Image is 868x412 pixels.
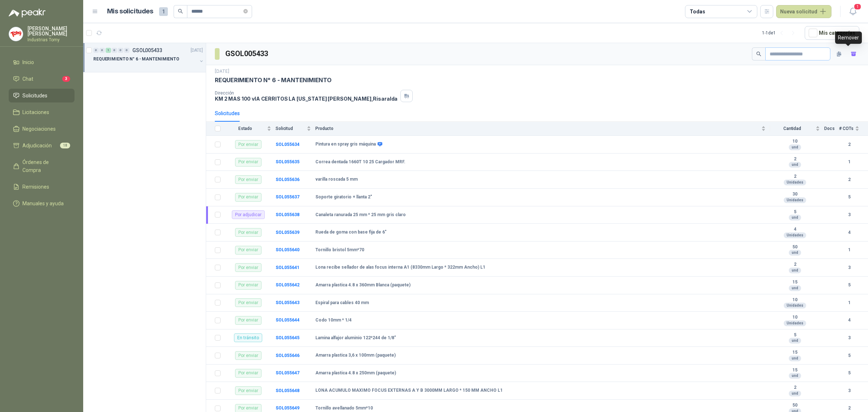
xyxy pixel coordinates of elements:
[22,92,47,100] span: Solicitudes
[22,125,56,133] span: Negociaciones
[215,76,332,84] p: REQUERIMIENTO N° 6 - MANTENIMIENTO
[770,126,814,131] span: Cantidad
[9,55,75,69] a: Inicio
[770,279,820,285] b: 15
[276,122,315,136] th: Solicitud
[315,126,760,131] span: Producto
[9,89,75,102] a: Solicitudes
[315,122,770,136] th: Producto
[315,335,396,341] b: Lamina alfajor aluminio 122*244 de 1/8"
[839,122,868,136] th: # COTs
[770,385,820,391] b: 2
[770,297,820,303] b: 10
[770,227,820,232] b: 4
[27,26,75,36] p: [PERSON_NAME] [PERSON_NAME]
[770,315,820,320] b: 10
[276,126,305,131] span: Solicitud
[839,229,859,236] b: 4
[9,155,75,177] a: Órdenes de Compra
[789,373,801,379] div: und
[235,386,261,395] div: Por enviar
[839,247,859,253] b: 1
[215,68,229,75] p: [DATE]
[789,250,801,256] div: und
[276,177,299,182] b: SOL055636
[225,48,269,59] h3: GSOL005433
[846,5,859,18] button: 1
[225,126,265,131] span: Estado
[235,175,261,184] div: Por enviar
[9,27,23,41] img: Company Logo
[839,352,859,359] b: 5
[770,192,820,197] b: 30
[9,180,75,194] a: Remisiones
[789,268,801,273] div: und
[789,162,801,168] div: und
[276,247,299,252] a: SOL055640
[854,3,861,10] span: 1
[93,46,204,69] a: 0 0 1 0 0 0 GSOL005433[DATE] REQUERIMIENTO N° 6 - MANTENIMIENTO
[276,142,299,147] b: SOL055634
[22,183,49,191] span: Remisiones
[93,48,99,53] div: 0
[770,367,820,373] b: 15
[789,215,801,220] div: und
[276,370,299,375] a: SOL055647
[22,75,33,83] span: Chat
[22,108,49,116] span: Licitaciones
[9,197,75,210] a: Manuales y ayuda
[770,244,820,250] b: 50
[770,350,820,356] b: 15
[839,141,859,148] b: 2
[784,197,806,203] div: Unidades
[112,48,117,53] div: 0
[22,58,34,66] span: Inicio
[824,122,839,136] th: Docs
[235,140,261,149] div: Por enviar
[315,405,373,411] b: Tornillo avellanado 5mm*10
[789,356,801,361] div: und
[215,109,240,117] div: Solicitudes
[839,299,859,306] b: 1
[770,122,824,136] th: Cantidad
[232,210,265,219] div: Por adjudicar
[235,193,261,202] div: Por enviar
[315,370,396,376] b: Amarra plastica 4.8 x 250mm (paquete)
[839,335,859,341] b: 3
[9,139,75,152] a: Adjudicación18
[839,126,854,131] span: # COTs
[839,317,859,324] b: 4
[770,139,820,144] b: 10
[839,176,859,183] b: 2
[789,391,801,396] div: und
[839,282,859,289] b: 5
[276,318,299,323] a: SOL055644
[276,230,299,235] a: SOL055639
[315,159,405,165] b: Correa dentada 1660T 10 25 Cargador MRF.
[276,265,299,270] b: SOL055641
[276,405,299,411] a: SOL055649
[276,212,299,217] a: SOL055638
[9,105,75,119] a: Licitaciones
[118,48,123,53] div: 0
[276,300,299,305] a: SOL055643
[315,194,372,200] b: Soporte giratorio + llanta 2"
[770,262,820,268] b: 2
[784,180,806,185] div: Unidades
[276,194,299,199] b: SOL055637
[22,158,68,174] span: Órdenes de Compra
[159,7,168,16] span: 1
[315,230,387,235] b: Rueda de goma con base fija de 6"
[276,388,299,393] a: SOL055648
[315,247,364,253] b: Tornillo bristol 5mm*70
[60,143,70,148] span: 18
[178,9,183,14] span: search
[215,91,397,96] p: Dirección
[789,144,801,150] div: und
[106,48,111,53] div: 1
[276,353,299,358] a: SOL055646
